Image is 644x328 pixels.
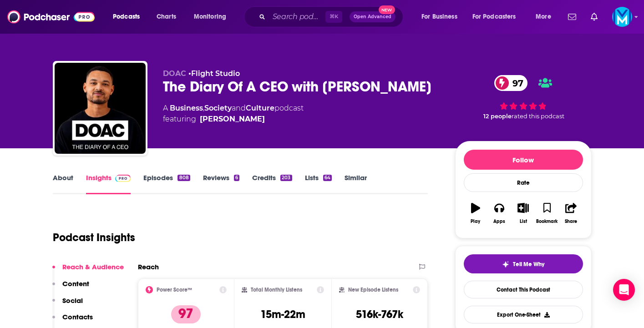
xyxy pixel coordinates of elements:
[138,262,159,271] h2: Reach
[163,114,304,125] span: featuring
[493,219,505,224] div: Apps
[203,173,239,194] a: Reviews6
[157,287,192,293] h2: Power Score™
[464,254,583,273] button: tell me why sparkleTell Me Why
[421,10,457,23] span: For Business
[106,10,152,24] button: open menu
[52,262,124,279] button: Reach & Audience
[511,197,535,230] button: List
[52,279,89,296] button: Content
[472,10,516,23] span: For Podcasters
[62,279,89,288] p: Content
[503,75,528,91] span: 97
[613,279,635,301] div: Open Intercom Messenger
[55,63,146,154] img: The Diary Of A CEO with Steven Bartlett
[188,69,240,78] span: •
[464,150,583,170] button: Follow
[62,313,93,321] p: Contacts
[325,11,342,23] span: ⌘ K
[62,262,124,271] p: Reach & Audience
[467,10,529,24] button: open menu
[53,231,135,244] h1: Podcast Insights
[565,219,577,224] div: Share
[188,10,238,24] button: open menu
[536,219,558,224] div: Bookmark
[520,219,527,224] div: List
[529,10,563,24] button: open menu
[157,10,176,23] span: Charts
[415,10,469,24] button: open menu
[536,10,551,23] span: More
[587,9,601,25] a: Show notifications dropdown
[177,175,190,181] div: 808
[251,287,302,293] h2: Total Monthly Listens
[252,173,292,194] a: Credits203
[269,10,325,24] input: Search podcasts, credits, & more...
[612,7,632,27] span: Logged in as katepacholek
[348,287,398,293] h2: New Episode Listens
[354,15,391,19] span: Open Advanced
[200,114,265,125] div: [PERSON_NAME]
[260,308,305,321] h3: 15m-22m
[350,11,396,22] button: Open AdvancedNew
[379,5,395,14] span: New
[234,175,239,181] div: 6
[305,173,332,194] a: Lists64
[203,104,204,112] span: ,
[143,173,190,194] a: Episodes808
[53,173,73,194] a: About
[170,104,203,112] a: Business
[455,69,592,126] div: 97 12 peoplerated this podcast
[191,69,240,78] a: Flight Studio
[113,10,140,23] span: Podcasts
[512,113,564,120] span: rated this podcast
[356,308,403,321] h3: 516k-767k
[52,296,83,313] button: Social
[464,306,583,323] button: Export One-Sheet
[194,10,226,23] span: Monitoring
[464,281,583,298] a: Contact This Podcast
[204,104,232,112] a: Society
[535,197,559,230] button: Bookmark
[564,9,580,25] a: Show notifications dropdown
[280,175,292,181] div: 203
[115,175,131,182] img: Podchaser Pro
[232,104,246,112] span: and
[171,305,201,323] p: 97
[612,7,632,27] button: Show profile menu
[246,104,274,112] a: Culture
[323,175,332,181] div: 64
[345,173,367,194] a: Similar
[163,69,186,78] span: DOAC
[464,197,487,230] button: Play
[86,173,131,194] a: InsightsPodchaser Pro
[513,261,544,268] span: Tell Me Why
[62,296,83,305] p: Social
[483,113,512,120] span: 12 people
[471,219,480,224] div: Play
[502,261,509,268] img: tell me why sparkle
[253,6,412,27] div: Search podcasts, credits, & more...
[464,173,583,192] div: Rate
[612,7,632,27] img: User Profile
[163,103,304,125] div: A podcast
[151,10,182,24] a: Charts
[487,197,511,230] button: Apps
[559,197,583,230] button: Share
[494,75,528,91] a: 97
[7,8,95,25] img: Podchaser - Follow, Share and Rate Podcasts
